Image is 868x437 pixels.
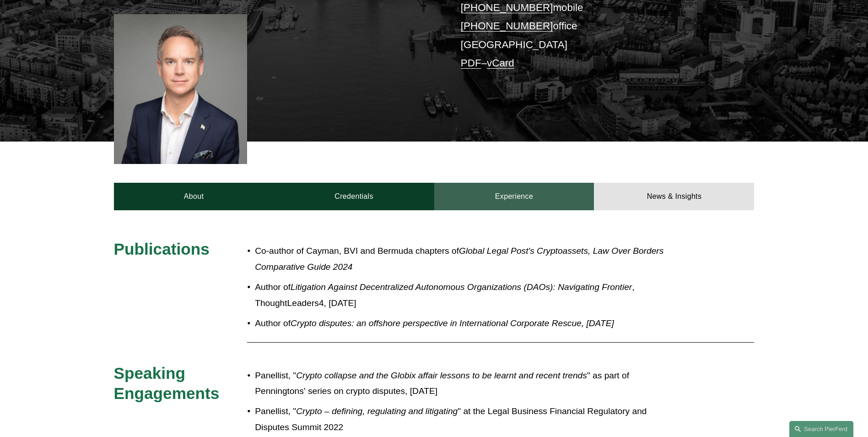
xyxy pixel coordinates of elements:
[594,183,754,210] a: News & Insights
[255,243,674,275] p: Co-author of Cayman, BVI and Bermuda chapters of
[114,364,220,402] span: Speaking Engagements
[487,57,514,69] a: vCard
[461,20,553,32] a: [PHONE_NUMBER]
[255,404,674,435] p: Panellist, " " at the Legal Business Financial Regulatory and Disputes Summit 2022
[789,421,853,437] a: Search this site
[255,316,674,332] p: Author of
[255,279,674,311] p: Author of , ThoughtLeaders4, [DATE]
[296,406,458,416] em: Crypto – defining, regulating and litigating
[296,371,587,380] em: Crypto collapse and the Globix affair lessons to be learnt and recent trends
[255,368,674,399] p: Panellist, " " as part of Penningtons' series on crypto disputes, [DATE]
[291,318,614,328] em: Crypto disputes: an offshore perspective in International Corporate Rescue, [DATE]
[461,57,481,69] a: PDF
[114,240,210,258] span: Publications
[434,183,594,210] a: Experience
[274,183,434,210] a: Credentials
[461,2,553,13] a: [PHONE_NUMBER]
[291,282,632,292] em: Litigation Against Decentralized Autonomous Organizations (DAOs): Navigating Frontier
[255,246,666,272] em: Global Legal Post's Cryptoassets, Law Over Borders Comparative Guide 2024
[114,183,274,210] a: About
